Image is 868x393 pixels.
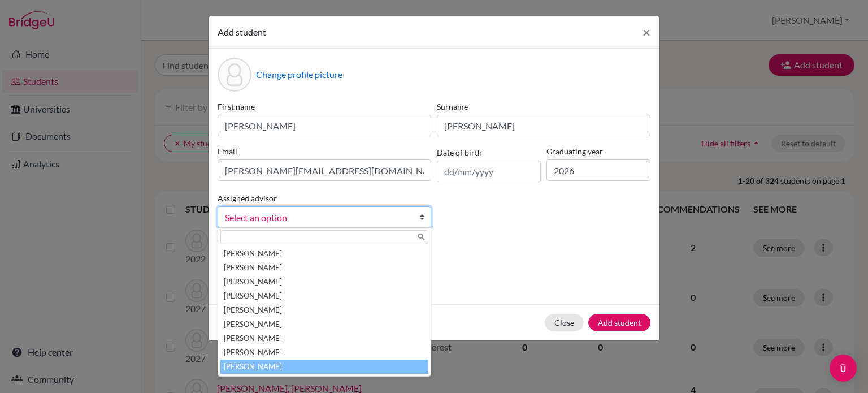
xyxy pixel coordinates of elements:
li: [PERSON_NAME] [220,261,428,275]
label: First name [218,101,431,113]
button: Add student [588,314,650,331]
li: [PERSON_NAME] [220,331,428,346]
li: [PERSON_NAME] [220,346,428,360]
input: dd/mm/yyyy [437,161,541,182]
button: Close [633,16,659,48]
span: Add student [218,27,266,37]
span: × [643,24,650,40]
div: Open Intercom Messenger [830,355,857,382]
li: [PERSON_NAME] [220,317,428,331]
li: [PERSON_NAME] [220,275,428,289]
li: [PERSON_NAME] [220,303,428,317]
label: Assigned advisor [218,192,277,204]
span: Select an option [225,210,409,225]
label: Surname [437,101,650,113]
li: [PERSON_NAME] [220,289,428,303]
label: Date of birth [437,146,482,158]
p: Parents [218,246,650,260]
label: Email [218,145,431,157]
label: Graduating year [546,145,650,157]
button: Close [545,314,584,331]
li: [PERSON_NAME] [220,247,428,261]
div: Profile picture [218,58,251,92]
li: [PERSON_NAME] [220,360,428,374]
